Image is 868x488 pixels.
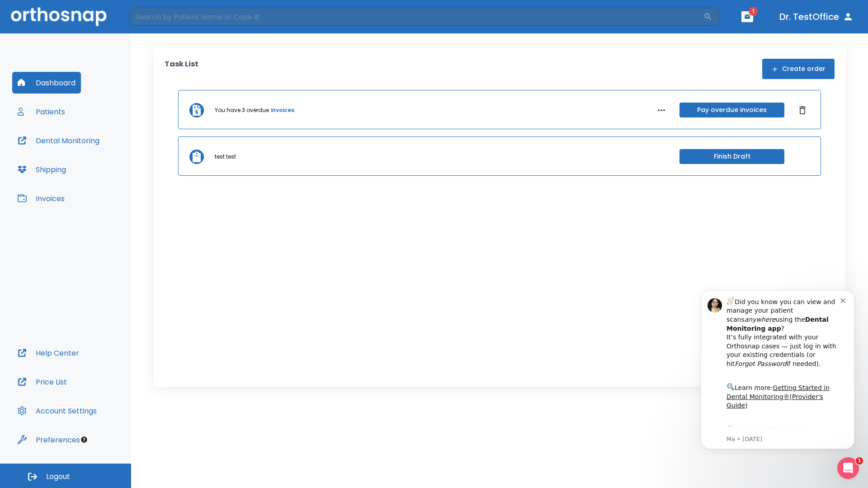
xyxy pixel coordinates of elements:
[215,153,236,161] p: test test
[679,149,784,164] button: Finish Draft
[762,59,835,79] button: Create order
[46,472,70,482] span: Logout
[80,436,88,444] div: Tooltip anchor
[12,159,71,180] button: Shipping
[12,342,85,364] button: Help Center
[12,371,72,393] button: Price List
[39,142,153,188] div: Download the app: | ​ Let us know if you need help getting started!
[153,14,160,21] button: Dismiss notification
[39,144,120,160] a: App Store
[856,457,863,465] span: 1
[12,188,70,209] button: Invoices
[11,7,107,26] img: Orthosnap
[129,8,703,26] input: Search by Patient Name or Case #
[271,106,294,114] a: invoices
[215,106,269,114] p: You have 3 overdue
[12,429,85,450] button: Preferences
[39,153,153,161] p: Message from Ma, sent 6w ago
[12,130,105,151] button: Dental Monitoring
[795,103,810,117] button: Dismiss
[679,103,784,117] button: Pay overdue invoices
[165,59,198,79] p: Task List
[12,400,102,422] button: Account Settings
[776,9,857,25] button: Dr. TestOffice
[12,72,81,94] button: Dashboard
[837,457,859,479] iframe: Intercom live chat
[749,7,758,16] span: 1
[687,282,868,455] iframe: Intercom notifications message
[12,101,71,122] button: Patients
